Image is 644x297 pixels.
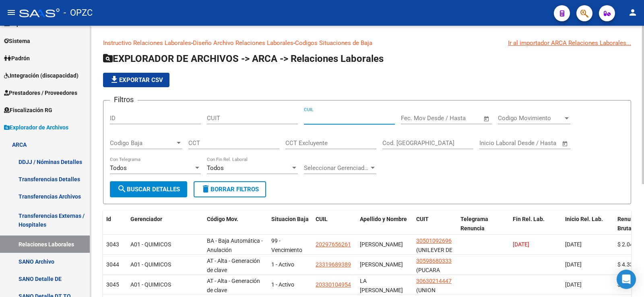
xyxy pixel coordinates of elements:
[4,37,30,45] span: Sistema
[498,115,563,122] span: Codigo Movimiento
[508,39,631,47] div: Ir al importador ARCA Relaciones Laborales...
[513,216,545,222] span: Fin Rel. Lab.
[360,278,403,293] span: LA ROSA PABLO ALEJANDRO
[103,73,169,87] button: Exportar CSV
[106,241,119,248] span: 3043
[513,241,529,248] span: [DATE]
[561,139,570,148] button: Open calendar
[106,216,111,222] span: Id
[441,115,480,122] input: Fecha fin
[4,71,78,80] span: Integración (discapacidad)
[416,238,452,244] span: 30501092696
[194,181,266,197] button: Borrar Filtros
[103,39,631,47] p: - -
[316,261,351,268] span: 23319689389
[416,267,465,292] span: (PUCARA CONSTRUCCIONES S.A.)
[457,211,510,246] datatable-header-cell: Telegrama Renuncia
[130,241,171,248] span: A01 - QUIMICOS
[562,211,614,246] datatable-header-cell: Inicio Rel. Lab.
[617,270,636,289] div: Open Intercom Messenger
[416,247,452,272] span: (UNILEVER DE ARGENTINA S A)
[460,216,488,231] span: Telegrama Renuncia
[4,106,52,115] span: Fiscalización RG
[207,238,263,253] span: BA - Baja Automática - Anulación
[6,8,16,17] mat-icon: menu
[519,139,558,147] input: Fecha fin
[360,261,403,268] span: RIVERO RAMON DARIO
[316,216,328,222] span: CUIL
[268,211,312,246] datatable-header-cell: Situacion Baja
[4,88,77,97] span: Prestadores / Proveedores
[64,4,93,22] span: - OPZC
[103,39,191,47] a: Instructivo Relaciones Laborales
[103,211,127,246] datatable-header-cell: Id
[360,241,403,248] span: CARMONA ESTEBAN EXEQUIEL
[271,261,294,268] span: 1 - Activo
[413,211,457,246] datatable-header-cell: CUIT
[110,94,138,105] h3: Filtros
[130,261,171,268] span: A01 - QUIMICOS
[127,211,204,246] datatable-header-cell: Gerenciador
[201,186,259,193] span: Borrar Filtros
[4,123,68,132] span: Explorador de Archivos
[482,114,491,123] button: Open calendar
[360,216,407,222] span: Apellido y Nombre
[109,76,163,84] span: Exportar CSV
[565,261,582,268] span: [DATE]
[565,281,582,288] span: [DATE]
[204,211,268,246] datatable-header-cell: Código Mov.
[628,8,638,17] mat-icon: person
[110,181,187,197] button: Buscar Detalles
[207,216,238,222] span: Código Mov.
[416,216,429,222] span: CUIT
[106,281,119,288] span: 3045
[565,241,582,248] span: [DATE]
[295,39,372,47] a: Codigos Situaciones de Baja
[271,281,294,288] span: 1 - Activo
[416,258,452,264] span: 30598680333
[401,115,433,122] input: Fecha inicio
[130,216,162,222] span: Gerenciador
[130,281,171,288] span: A01 - QUIMICOS
[106,261,119,268] span: 3044
[109,75,119,84] mat-icon: file_download
[110,139,175,147] span: Codigo Baja
[565,216,603,222] span: Inicio Rel. Lab.
[193,39,293,47] a: Diseño Archivo Relaciones Laborales
[510,211,562,246] datatable-header-cell: Fin Rel. Lab.
[207,278,260,293] span: AT - Alta - Generación de clave
[316,281,351,288] span: 20330104954
[207,164,224,172] span: Todos
[110,164,127,172] span: Todos
[416,278,452,284] span: 30630214447
[103,53,384,64] span: EXPLORADOR DE ARCHIVOS -> ARCA -> Relaciones Laborales
[479,139,512,147] input: Fecha inicio
[312,211,357,246] datatable-header-cell: CUIL
[617,261,644,268] span: $ 4.335,00
[357,211,413,246] datatable-header-cell: Apellido y Nombre
[207,258,260,273] span: AT - Alta - Generación de clave
[271,216,309,222] span: Situacion Baja
[4,54,30,63] span: Padrón
[201,184,211,194] mat-icon: delete
[316,241,351,248] span: 20297656261
[304,164,369,172] span: Seleccionar Gerenciador
[117,184,127,194] mat-icon: search
[117,186,180,193] span: Buscar Detalles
